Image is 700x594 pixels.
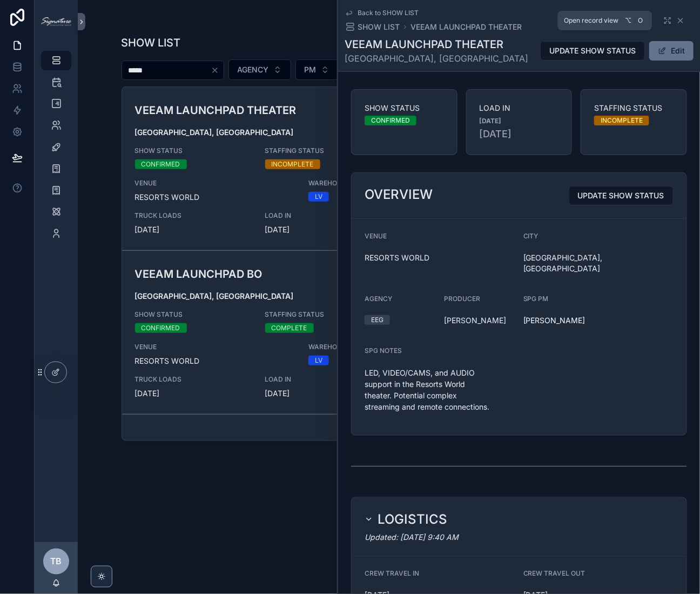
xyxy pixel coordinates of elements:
[142,159,180,169] div: CONFIRMED
[365,346,402,355] span: SPG NOTES
[305,64,317,75] span: PM
[135,146,252,155] span: SHOW STATUS
[135,388,252,399] span: [DATE]
[135,356,296,366] span: RESORTS WORLD
[135,128,294,137] strong: [GEOGRAPHIC_DATA], [GEOGRAPHIC_DATA]
[272,323,307,333] div: COMPLETE
[272,159,314,169] div: INCOMPLETE
[265,224,382,235] span: [DATE]
[265,310,382,319] span: STAFFING STATUS
[480,103,559,114] span: LOAD IN
[564,16,619,25] span: Open record view
[523,295,549,303] span: SPG PM
[265,146,382,155] span: STAFFING STATUS
[365,103,444,114] span: SHOW STATUS
[578,190,664,201] span: UPDATE SHOW STATUS
[135,102,469,118] h3: VEEAM LAUNCHPAD THEATER
[624,16,633,25] span: ⌥
[308,343,469,351] span: WAREHOUSE OUT
[358,22,400,32] span: SHOW LIST
[365,533,459,542] em: Updated: [DATE] 9:40 AM
[295,59,339,80] button: Select Button
[122,87,656,251] a: VEEAM LAUNCHPAD THEATER[GEOGRAPHIC_DATA], [GEOGRAPHIC_DATA]SHOW STATUSCONFIRMEDSTAFFING STATUSINC...
[365,252,515,263] span: RESORTS WORLD
[135,266,469,282] h3: VEEAM LAUNCHPAD BO
[480,117,502,125] strong: [DATE]
[371,315,383,325] div: EEG
[238,64,269,75] span: AGENCY
[480,126,559,142] span: [DATE]
[265,375,382,384] span: LOAD IN
[135,310,252,319] span: SHOW STATUS
[365,232,387,240] span: VENUE
[41,17,71,26] img: App logo
[365,295,392,303] span: AGENCY
[345,52,528,65] span: [GEOGRAPHIC_DATA], [GEOGRAPHIC_DATA]
[378,511,447,528] h2: LOGISTICS
[315,356,322,365] div: LV
[135,192,296,203] span: RESORTS WORLD
[569,186,674,205] button: UPDATE SHOW STATUS
[308,179,469,188] span: WAREHOUSE OUT
[636,16,645,25] span: O
[444,315,515,326] span: [PERSON_NAME]
[228,59,291,80] button: Select Button
[135,179,296,188] span: VENUE
[315,192,322,202] div: LV
[265,388,382,399] span: [DATE]
[523,570,585,578] span: CREW TRAVEL OUT
[35,43,78,257] div: scrollable content
[345,22,400,32] a: SHOW LIST
[601,116,643,125] div: INCOMPLETE
[365,186,433,203] h2: OVERVIEW
[142,323,180,333] div: CONFIRMED
[345,9,419,17] a: Back to SHOW LIST
[444,295,480,303] span: PRODUCER
[135,343,296,351] span: VENUE
[265,211,382,220] span: LOAD IN
[122,251,656,415] a: VEEAM LAUNCHPAD BO[GEOGRAPHIC_DATA], [GEOGRAPHIC_DATA]SHOW STATUSCONFIRMEDSTAFFING STATUSCOMPLETE...
[122,35,181,50] h1: SHOW LIST
[51,555,62,568] span: TB
[358,9,419,17] span: Back to SHOW LIST
[365,367,515,412] p: LED, VIDEO/CAMS, and AUDIO support in the Resorts World theater. Potential complex streaming and ...
[211,66,224,75] button: Clear
[135,291,294,301] strong: [GEOGRAPHIC_DATA], [GEOGRAPHIC_DATA]
[365,570,419,578] span: CREW TRAVEL IN
[135,375,252,384] span: TRUCK LOADS
[649,41,694,61] button: Edit
[135,224,252,235] span: [DATE]
[523,232,539,240] span: CITY
[549,45,636,56] span: UPDATE SHOW STATUS
[523,315,585,326] span: [PERSON_NAME]
[135,211,252,220] span: TRUCK LOADS
[410,22,522,32] a: VEEAM LAUNCHPAD THEATER
[594,103,674,114] span: STAFFING STATUS
[523,252,674,274] span: [GEOGRAPHIC_DATA], [GEOGRAPHIC_DATA]
[540,41,645,61] button: UPDATE SHOW STATUS
[345,37,528,52] h1: VEEAM LAUNCHPAD THEATER
[371,116,410,125] div: CONFIRMED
